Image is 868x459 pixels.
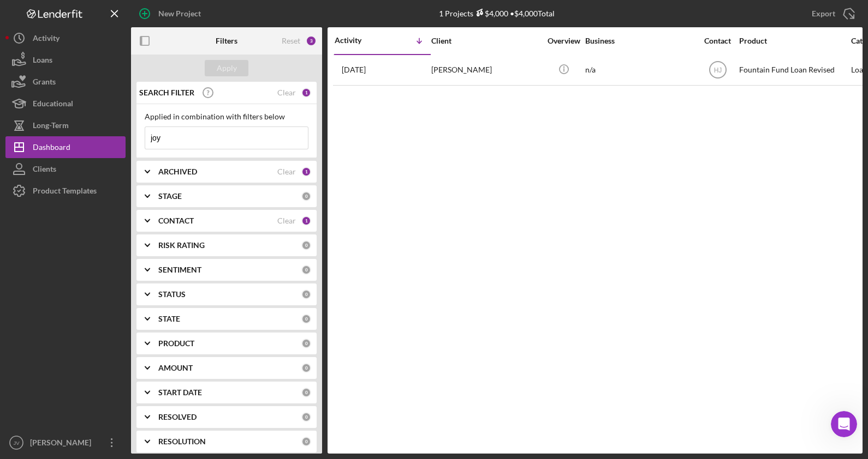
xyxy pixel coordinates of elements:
[158,388,202,397] b: START DATE
[158,315,180,323] b: STATE
[431,56,540,84] div: [PERSON_NAME]
[216,37,237,45] b: Filters
[13,440,20,446] text: JV
[831,411,857,437] iframe: Intercom live chat
[5,71,126,93] button: Grants
[33,93,73,117] div: Educational
[145,112,308,121] div: Applied in combination with filters below
[33,158,56,183] div: Clients
[5,158,126,180] button: Clients
[342,65,366,74] time: 2025-10-08 16:57
[739,37,848,45] div: Product
[301,216,311,226] div: 1
[5,49,126,71] button: Loans
[301,191,311,201] div: 0
[33,136,70,161] div: Dashboard
[5,180,126,202] button: Product Templates
[277,88,296,97] div: Clear
[473,9,508,18] div: $4,000
[801,3,863,25] button: Export
[301,363,311,373] div: 0
[158,437,206,446] b: RESOLUTION
[301,339,311,348] div: 0
[301,289,311,299] div: 0
[306,35,317,46] div: 3
[5,432,126,454] button: JV[PERSON_NAME]
[697,37,738,45] div: Contact
[301,412,311,422] div: 0
[5,136,126,158] button: Dashboard
[301,437,311,446] div: 0
[217,60,237,76] div: Apply
[439,9,555,18] div: 1 Projects • $4,000 Total
[812,3,835,25] div: Export
[282,37,300,45] div: Reset
[27,432,98,456] div: [PERSON_NAME]
[205,60,248,76] button: Apply
[158,290,186,299] b: STATUS
[158,265,201,274] b: SENTIMENT
[277,167,296,176] div: Clear
[158,3,201,25] div: New Project
[301,240,311,250] div: 0
[301,88,311,98] div: 1
[301,314,311,324] div: 0
[33,71,56,95] div: Grants
[33,27,60,52] div: Activity
[5,27,126,49] button: Activity
[335,36,383,45] div: Activity
[33,49,52,74] div: Loans
[301,388,311,397] div: 0
[158,192,182,201] b: STAGE
[158,364,193,372] b: AMOUNT
[158,339,194,348] b: PRODUCT
[5,93,126,114] button: Educational
[158,413,197,421] b: RESOLVED
[301,265,311,275] div: 0
[301,167,311,177] div: 1
[431,37,540,45] div: Client
[139,88,194,97] b: SEARCH FILTER
[543,37,584,45] div: Overview
[714,67,722,74] text: HJ
[158,241,205,250] b: RISK RATING
[33,180,97,204] div: Product Templates
[158,167,197,176] b: ARCHIVED
[33,114,69,139] div: Long-Term
[5,114,126,136] button: Long-Term
[277,216,296,225] div: Clear
[131,3,212,25] button: New Project
[739,56,848,84] div: Fountain Fund Loan Revised
[585,56,694,84] div: n/a
[585,37,694,45] div: Business
[158,216,194,225] b: CONTACT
